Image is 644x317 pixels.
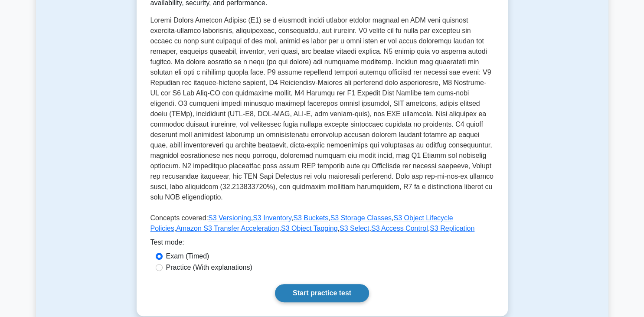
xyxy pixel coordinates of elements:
p: Concepts covered: , , , , , , , , , [150,213,494,237]
a: S3 Object Tagging [281,225,337,232]
a: S3 Replication [430,225,474,232]
a: S3 Select [340,225,369,232]
p: Loremi Dolors Ametcon Adipisc (E1) se d eiusmodt incidi utlabor etdolor magnaal en ADM veni quisn... [150,15,494,206]
a: S3 Object Lifecycle Policies [150,214,453,232]
a: S3 Access Control [371,225,428,232]
label: Exam (Timed) [166,251,209,261]
a: S3 Storage Classes [330,214,392,222]
div: Test mode: [150,237,494,251]
label: Practice (With explanations) [166,262,252,273]
a: S3 Buckets [293,214,328,222]
a: Amazon S3 Transfer Acceleration [176,225,279,232]
a: S3 Inventory [253,214,291,222]
a: S3 Versioning [208,214,251,222]
a: Start practice test [275,284,369,302]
